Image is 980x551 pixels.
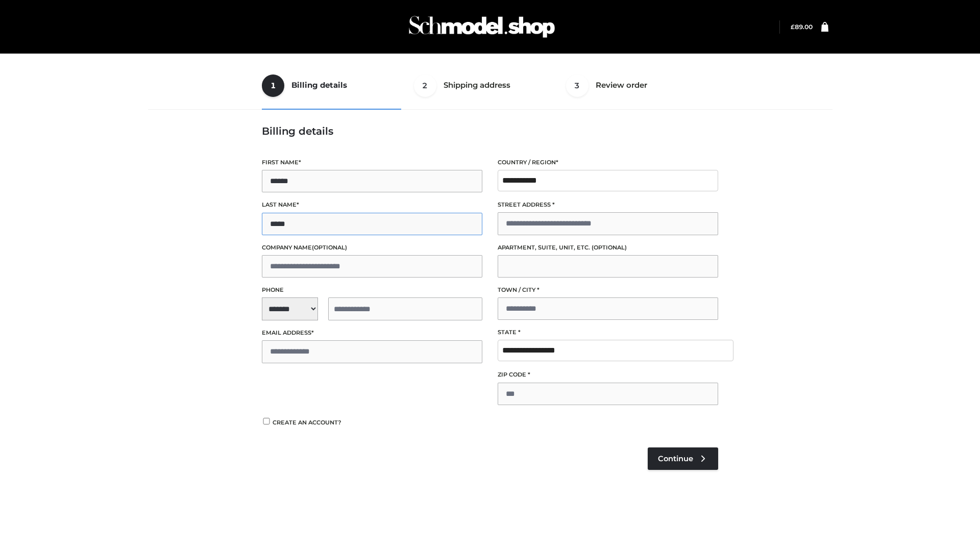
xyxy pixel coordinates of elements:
label: State [498,328,718,337]
span: (optional) [312,244,347,251]
span: Create an account? [273,419,341,426]
label: Last name [262,200,482,210]
a: Continue [648,447,718,470]
label: Street address [498,200,718,210]
h3: Billing details [262,125,718,137]
a: £89.00 [791,23,813,31]
span: (optional) [592,244,627,251]
label: Apartment, suite, unit, etc. [498,243,718,253]
span: £ [791,23,795,31]
label: ZIP Code [498,370,718,380]
label: Phone [262,285,482,295]
span: Continue [658,454,693,463]
label: Company name [262,243,482,253]
label: Town / City [498,285,718,295]
label: Country / Region [498,158,718,167]
bdi: 89.00 [791,23,813,31]
input: Create an account? [262,418,271,424]
label: Email address [262,328,482,338]
img: Schmodel Admin 964 [405,7,558,47]
label: First name [262,158,482,167]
